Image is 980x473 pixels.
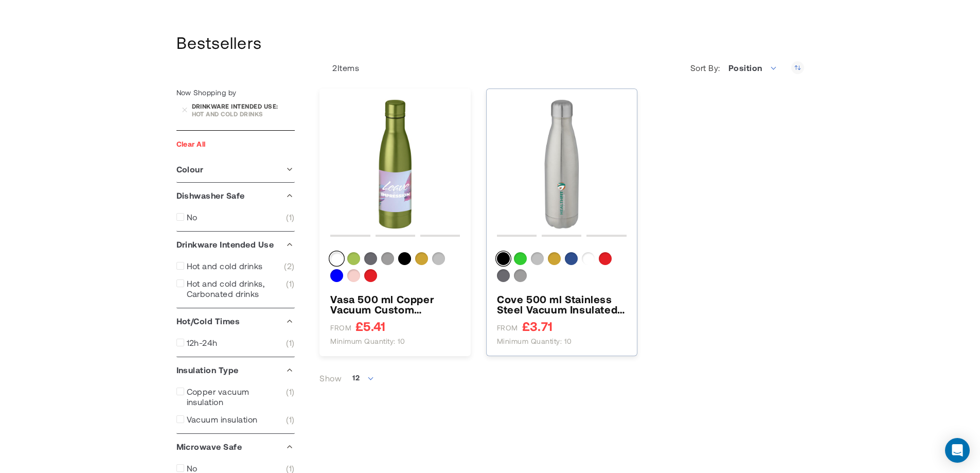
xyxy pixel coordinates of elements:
[286,387,294,407] span: 1
[514,269,527,282] div: Matted Grey
[497,269,510,282] div: Titanium
[187,338,218,348] span: 12h-24h
[398,252,411,265] div: Solid black
[187,414,258,425] span: Vacuum insulation
[522,320,553,332] span: £3.71
[187,387,287,407] span: Copper vacuum insulation
[176,278,295,299] a: Hot and cold drinks, Carbonated drinks 1
[176,357,295,383] div: Insulation Type
[364,252,377,265] div: Titanium
[497,252,510,265] div: Solid black
[319,63,359,73] p: Items
[945,438,970,463] div: Open Intercom Messenger
[497,323,518,332] span: FROM
[319,373,342,383] label: Show
[286,338,294,348] span: 1
[548,252,561,265] div: Gold
[330,294,460,314] a: Vasa 500 ml Copper Vacuum Custom Insulated Water Bottle
[347,368,381,389] span: 12
[330,252,460,286] div: Colour
[565,252,578,265] div: Royal blue
[347,269,360,282] div: Rose gold
[332,63,337,73] span: 2
[176,338,295,348] a: 12h-24h 1
[176,31,804,54] h1: Bestsellers
[531,252,544,265] div: Silver
[330,323,351,332] span: FROM
[286,278,294,299] span: 1
[176,414,295,425] a: Vacuum insulation 1
[355,320,385,332] span: £5.41
[690,63,723,73] label: Sort By
[381,252,394,265] div: Matted Grey
[723,58,783,78] span: Position
[176,261,295,271] a: Hot and cold drinks 2
[415,252,428,265] div: Gold
[330,252,343,265] div: White
[192,110,295,117] div: Hot and cold drinks
[497,252,627,286] div: Colour
[176,308,295,334] div: Hot/Cold Times
[497,337,572,346] span: Minimum quantity: 10
[192,102,281,110] span: Drinkware Intended Use
[284,261,294,271] span: 2
[514,252,527,265] div: Lime green
[176,88,237,97] span: Now Shopping by
[176,156,295,182] div: Colour
[187,261,263,271] span: Hot and cold drinks
[182,107,188,113] a: Remove Drinkware Intended Use Hot and cold drinks
[176,232,295,257] div: Drinkware Intended Use
[286,212,294,222] span: 1
[176,212,295,222] a: No 1
[497,294,627,314] a: Cove 500 ml Stainless Steel Vacuum Insulated Water Bottle
[432,252,445,265] div: Silver
[364,269,377,282] div: Red
[347,252,360,265] div: Lime
[176,139,206,148] a: Clear All
[582,252,595,265] div: White
[330,99,460,229] img: Vasa 500 ml Copper Vacuum Custom Insulated Water Bottle
[330,269,343,282] div: Blue
[352,373,360,382] span: 12
[187,278,287,299] span: Hot and cold drinks, Carbonated drinks
[187,212,198,222] span: No
[176,434,295,460] div: Microwave Safe
[599,252,612,265] div: Red
[791,61,804,74] a: Set Descending Direction
[497,99,627,229] img: Cove 500 ml Stainless Steel Vacuum Insulated Water Bottle
[176,183,295,208] div: Dishwasher Safe
[286,414,294,425] span: 1
[728,63,762,73] span: Position
[330,337,405,346] span: Minimum quantity: 10
[176,387,295,407] a: Copper vacuum insulation 1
